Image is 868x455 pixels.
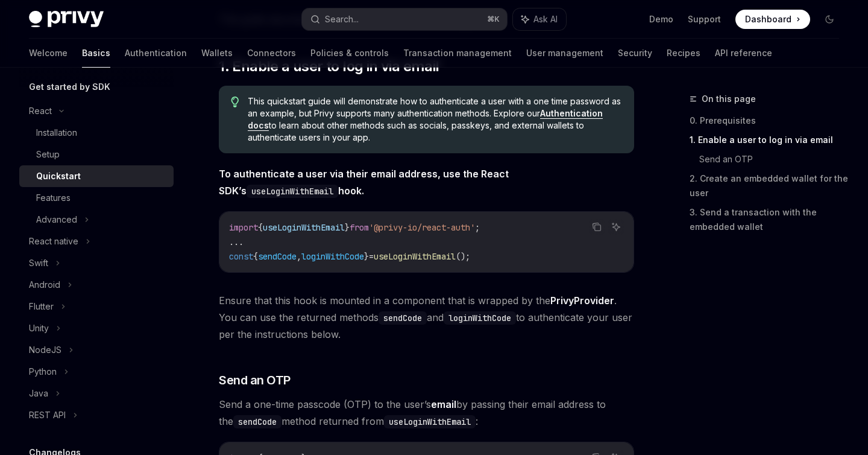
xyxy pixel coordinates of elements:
button: Ask AI [513,8,566,30]
span: const [229,251,253,262]
a: PrivyProvider [550,294,614,307]
a: Features [19,187,174,209]
a: Authentication [125,39,187,68]
span: Send a one-time passcode (OTP) to the user’s by passing their email address to the method returne... [219,396,634,430]
a: Quickstart [19,165,174,187]
span: Dashboard [745,13,791,25]
div: NodeJS [29,343,61,357]
span: sendCode [258,251,297,262]
a: API reference [715,39,772,68]
span: { [253,251,258,262]
svg: Tip [231,97,239,107]
span: useLoginWithEmail [374,251,456,262]
a: Installation [19,122,174,144]
a: 0. Prerequisites [690,111,849,130]
span: from [350,222,369,233]
button: Copy the contents from the code block [589,219,605,235]
a: Demo [649,13,673,25]
a: Welcome [29,39,68,68]
a: Support [688,13,721,25]
button: Toggle dark mode [820,10,839,29]
a: 3. Send a transaction with the embedded wallet [690,203,849,237]
span: '@privy-io/react-auth' [369,222,475,233]
div: REST API [29,408,66,422]
a: Security [618,39,652,68]
code: sendCode [233,415,281,428]
div: React native [29,234,78,249]
span: ... [229,237,244,247]
div: Android [29,278,60,292]
span: This quickstart guide will demonstrate how to authenticate a user with a one time password as an ... [248,95,622,144]
strong: email [431,398,456,410]
div: Unity [29,321,49,336]
strong: To authenticate a user via their email address, use the React SDK’s hook. [219,168,509,197]
code: useLoginWithEmail [384,415,476,428]
div: Features [36,191,71,205]
a: Transaction management [403,39,512,68]
a: Basics [82,39,110,68]
div: Flutter [29,299,54,314]
span: useLoginWithEmail [263,222,345,233]
code: loginWithCode [444,311,516,325]
div: Advanced [36,212,77,227]
a: Connectors [247,39,296,68]
span: (); [456,251,470,262]
a: Policies & controls [310,39,389,68]
div: Setup [36,147,60,162]
a: Send an OTP [699,150,849,169]
div: Search... [325,12,359,27]
div: React [29,104,52,118]
a: 2. Create an embedded wallet for the user [690,169,849,203]
a: Dashboard [735,10,810,29]
code: sendCode [379,311,427,325]
div: Python [29,364,57,379]
span: } [364,251,369,262]
span: On this page [702,92,756,106]
a: Wallets [201,39,233,68]
span: Ensure that this hook is mounted in a component that is wrapped by the . You can use the returned... [219,292,634,343]
div: Java [29,386,48,401]
span: = [369,251,374,262]
div: Swift [29,256,48,270]
a: Recipes [667,39,700,68]
button: Ask AI [608,219,624,235]
span: import [229,222,258,233]
span: { [258,222,263,233]
img: dark logo [29,11,104,28]
h5: Get started by SDK [29,80,110,94]
button: Search...⌘K [302,8,506,30]
span: , [297,251,301,262]
span: Send an OTP [219,372,291,389]
a: User management [526,39,603,68]
code: useLoginWithEmail [247,185,338,198]
div: Quickstart [36,169,81,183]
span: Ask AI [533,13,558,25]
div: Installation [36,126,77,140]
a: Setup [19,144,174,165]
span: } [345,222,350,233]
span: ⌘ K [487,14,500,24]
a: 1. Enable a user to log in via email [690,130,849,150]
span: ; [475,222,480,233]
span: loginWithCode [301,251,364,262]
